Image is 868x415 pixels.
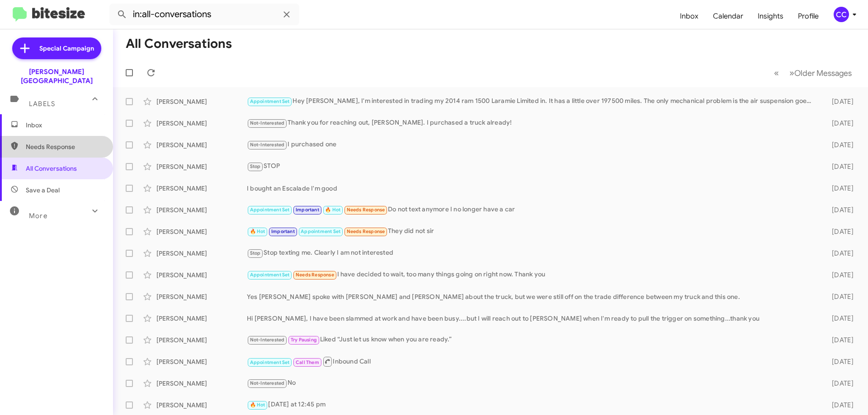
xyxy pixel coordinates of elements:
[247,248,817,258] div: Stop texting me. Clearly I am not interested
[834,7,849,22] div: CC
[296,207,319,213] span: Important
[247,140,817,150] div: I purchased one
[817,292,861,301] div: [DATE]
[247,378,817,388] div: No
[250,98,290,104] span: Appointment Set
[706,3,750,29] a: Calendar
[247,270,817,280] div: I have decided to wait, too many things going on right now. Thank you
[826,7,858,22] button: CC
[156,357,247,366] div: [PERSON_NAME]
[247,292,817,301] div: Yes [PERSON_NAME] spoke with [PERSON_NAME] and [PERSON_NAME] about the truck, but we were still o...
[26,142,103,151] span: Needs Response
[789,67,794,79] span: »
[26,164,77,173] span: All Conversations
[247,96,817,107] div: Hey [PERSON_NAME], I'm interested in trading my 2014 ram 1500 Laramie Limited in. It has a little...
[673,3,706,29] a: Inbox
[156,401,247,410] div: [PERSON_NAME]
[817,249,861,258] div: [DATE]
[156,336,247,345] div: [PERSON_NAME]
[247,314,817,323] div: Hi [PERSON_NAME], I have been slammed at work and have been busy....but I will reach out to [PERS...
[817,227,861,236] div: [DATE]
[247,356,817,367] div: Inbound Call
[817,379,861,388] div: [DATE]
[156,249,247,258] div: [PERSON_NAME]
[817,97,861,106] div: [DATE]
[250,163,261,169] span: Stop
[769,64,857,82] nav: Page navigation example
[156,119,247,128] div: [PERSON_NAME]
[12,37,101,59] a: Special Campaign
[250,142,285,148] span: Not-Interested
[156,314,247,323] div: [PERSON_NAME]
[247,205,817,215] div: Do not text anymore I no longer have a car
[817,357,861,366] div: [DATE]
[39,44,94,53] span: Special Campaign
[794,68,852,78] span: Older Messages
[347,228,385,234] span: Needs Response
[817,270,861,280] div: [DATE]
[250,207,290,213] span: Appointment Set
[26,186,60,195] span: Save a Deal
[156,227,247,236] div: [PERSON_NAME]
[156,97,247,106] div: [PERSON_NAME]
[347,207,385,213] span: Needs Response
[817,119,861,128] div: [DATE]
[126,37,232,51] h1: All Conversations
[156,270,247,280] div: [PERSON_NAME]
[26,121,103,130] span: Inbox
[250,250,261,256] span: Stop
[247,161,817,172] div: STOP
[29,212,47,220] span: More
[817,314,861,323] div: [DATE]
[817,184,861,193] div: [DATE]
[791,3,826,29] a: Profile
[296,359,319,365] span: Call Them
[250,228,265,234] span: 🔥 Hot
[247,400,817,410] div: [DATE] at 12:45 pm
[250,380,285,386] span: Not-Interested
[750,3,791,29] a: Insights
[817,162,861,171] div: [DATE]
[250,359,290,365] span: Appointment Set
[247,226,817,237] div: They did not sir
[817,336,861,345] div: [DATE]
[271,228,295,234] span: Important
[247,118,817,128] div: Thank you for reaching out, [PERSON_NAME]. I purchased a truck already!
[250,120,285,126] span: Not-Interested
[250,272,290,278] span: Appointment Set
[29,100,55,108] span: Labels
[250,402,265,408] span: 🔥 Hot
[817,205,861,214] div: [DATE]
[817,140,861,149] div: [DATE]
[247,184,817,193] div: I bought an Escalade I'm good
[774,67,779,79] span: «
[291,337,317,343] span: Try Pausing
[325,207,340,213] span: 🔥 Hot
[156,292,247,301] div: [PERSON_NAME]
[296,272,334,278] span: Needs Response
[156,162,247,171] div: [PERSON_NAME]
[301,228,340,234] span: Appointment Set
[817,401,861,410] div: [DATE]
[156,379,247,388] div: [PERSON_NAME]
[784,64,857,82] button: Next
[156,184,247,193] div: [PERSON_NAME]
[109,4,299,25] input: Search
[247,335,817,345] div: Liked “Just let us know when you are ready.”
[769,64,784,82] button: Previous
[250,337,285,343] span: Not-Interested
[156,205,247,214] div: [PERSON_NAME]
[156,140,247,149] div: [PERSON_NAME]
